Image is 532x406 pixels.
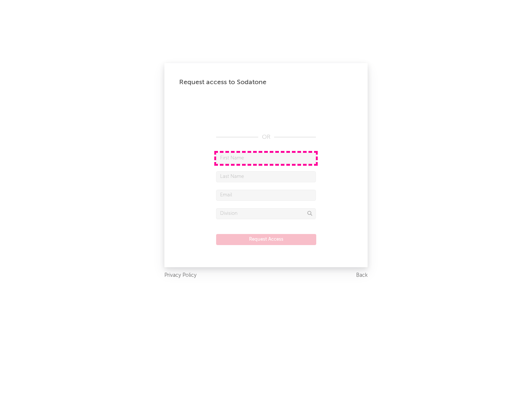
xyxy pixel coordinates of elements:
[164,271,197,280] a: Privacy Policy
[216,133,316,142] div: OR
[216,171,316,182] input: Last Name
[216,234,316,245] button: Request Access
[216,190,316,201] input: Email
[179,78,353,87] div: Request access to Sodatone
[356,271,368,280] a: Back
[216,208,316,219] input: Division
[216,153,316,164] input: First Name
